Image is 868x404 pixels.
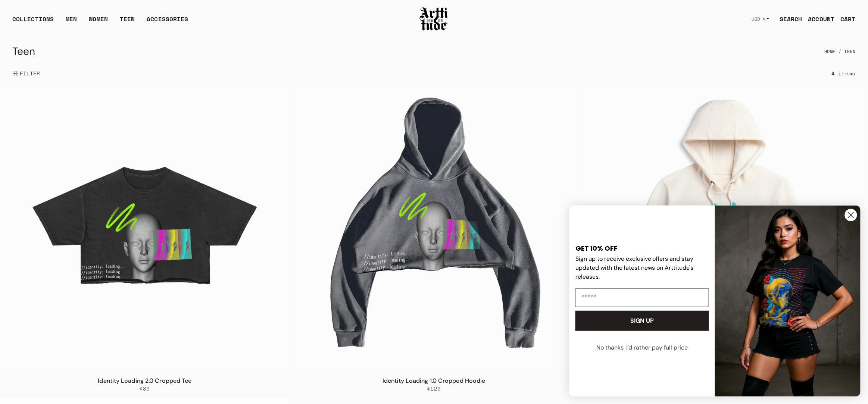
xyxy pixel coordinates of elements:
a: Open cart [835,12,856,26]
a: WOMEN [89,15,108,29]
li: Teen [836,43,856,60]
a: Identity Loading 1.0 Cropped Hoodie [383,377,485,385]
div: FLYOUT Form [562,198,868,404]
img: 404 Not Found Signature Hoodie [579,82,868,370]
span: $129 [427,385,441,392]
h1: Teen [12,43,35,60]
button: Close dialog [844,209,858,222]
div: 4 items [831,69,856,78]
a: Home [825,43,836,60]
a: MEN [66,15,77,29]
a: SEARCH [774,12,802,26]
button: USD $ [747,11,774,27]
span: FILTER [18,70,40,77]
img: 88b40c6e-4fbe-451e-b692-af676383430e.jpeg [715,206,861,397]
a: TEEN [120,15,135,29]
button: SIGN UP [575,311,709,331]
div: ACCESSORIES [147,15,188,29]
span: $89 [140,385,150,392]
button: Show filters [12,65,40,82]
a: Identity Loading 2.0 Cropped Tee [98,377,191,385]
img: Arttitude [419,6,449,32]
div: CART [841,15,856,24]
span: GET 10% OFF [575,244,618,253]
span: Sign up to receive exclusive offers and stay updated with the latest news on Arttitude's releases. [575,255,694,281]
button: No thanks, I'd rather pay full price [575,338,710,357]
img: Identity Loading 2.0 Cropped Tee [0,82,289,370]
a: ACCOUNT [802,12,835,26]
input: Email [575,288,709,307]
div: COLLECTIONS [12,15,54,29]
img: Identity Loading 1.0 Cropped Hoodie [290,82,578,370]
ul: Main navigation [6,15,194,29]
span: USD $ [752,16,766,22]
